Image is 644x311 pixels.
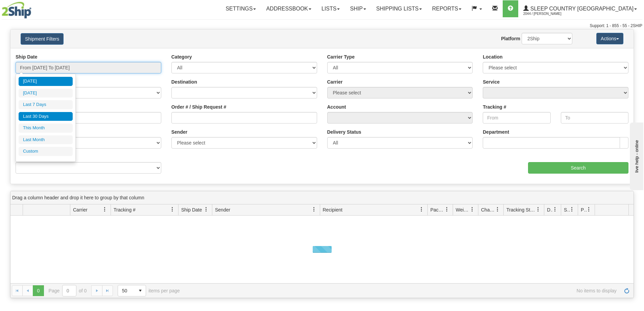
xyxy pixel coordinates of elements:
[327,104,346,110] label: Account
[118,285,180,296] span: items per page
[427,0,467,17] a: Reports
[596,33,623,44] button: Actions
[561,112,628,124] input: To
[566,204,578,215] a: Shipment Issues filter column settings
[628,121,643,190] iframe: chat widget
[135,285,146,296] span: select
[501,35,520,42] label: Platform
[456,206,470,213] span: Weight
[327,79,343,85] label: Carrier
[467,204,478,215] a: Weight filter column settings
[171,104,226,110] label: Order # / Ship Request #
[19,147,73,156] li: Custom
[581,206,587,213] span: Pickup Status
[308,204,320,215] a: Sender filter column settings
[549,204,561,215] a: Delivery Status filter column settings
[181,206,202,213] span: Ship Date
[200,204,212,215] a: Ship Date filter column settings
[483,112,550,124] input: From
[73,206,88,213] span: Carrier
[532,204,544,215] a: Tracking Status filter column settings
[19,124,73,133] li: This Month
[16,53,38,60] label: Ship Date
[2,23,642,29] div: Support: 1 - 855 - 55 - 2SHIP
[492,204,503,215] a: Charge filter column settings
[327,129,361,135] label: Delivery Status
[122,287,131,294] span: 50
[483,104,506,110] label: Tracking #
[19,112,73,121] li: Last 30 Days
[416,204,427,215] a: Recipient filter column settings
[483,53,502,60] label: Location
[528,162,628,174] input: Search
[118,285,146,296] span: Page sizes drop down
[518,0,642,17] a: Sleep Country [GEOGRAPHIC_DATA] 2044 / [PERSON_NAME]
[506,206,536,213] span: Tracking Status
[215,206,230,213] span: Sender
[564,206,570,213] span: Shipment Issues
[529,6,634,12] span: Sleep Country [GEOGRAPHIC_DATA]
[371,0,427,17] a: Shipping lists
[19,100,73,109] li: Last 7 Days
[547,206,553,213] span: Delivery Status
[523,10,574,17] span: 2044 / [PERSON_NAME]
[5,6,63,11] div: live help - online
[171,79,197,85] label: Destination
[345,0,371,17] a: Ship
[33,285,44,296] span: Page 0
[49,285,87,296] span: Page of 0
[167,204,178,215] a: Tracking # filter column settings
[220,0,261,17] a: Settings
[430,206,445,213] span: Packages
[316,0,345,17] a: Lists
[621,285,632,296] a: Refresh
[19,89,73,98] li: [DATE]
[19,77,73,86] li: [DATE]
[99,204,111,215] a: Carrier filter column settings
[189,288,617,293] span: No items to display
[323,206,342,213] span: Recipient
[2,2,31,19] img: logo2044.jpg
[114,206,136,213] span: Tracking #
[261,0,316,17] a: Addressbook
[171,53,192,60] label: Category
[327,53,355,60] label: Carrier Type
[483,129,509,135] label: Department
[483,79,500,85] label: Service
[10,191,634,204] div: grid grouping header
[19,135,73,145] li: Last Month
[481,206,495,213] span: Charge
[171,129,187,135] label: Sender
[583,204,595,215] a: Pickup Status filter column settings
[21,33,64,45] button: Shipment Filters
[441,204,453,215] a: Packages filter column settings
